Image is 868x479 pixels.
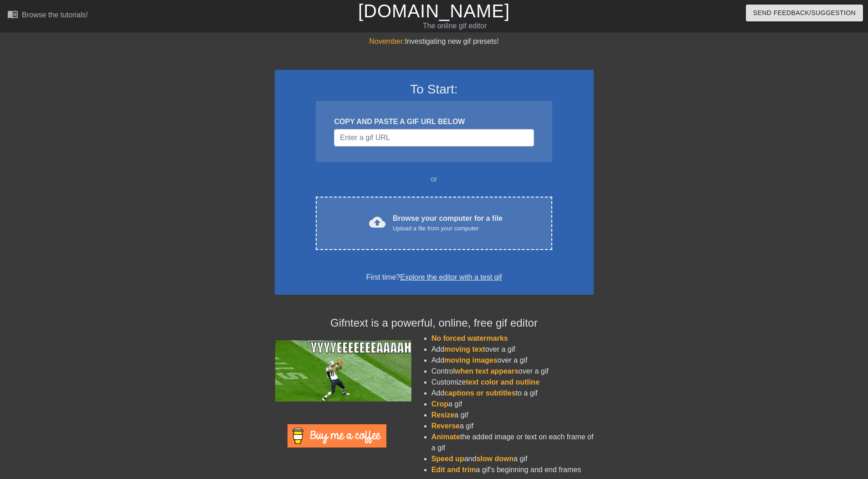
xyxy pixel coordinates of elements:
a: Browse the tutorials! [7,9,88,23]
h3: To Start: [287,82,582,97]
span: menu_book [7,9,18,20]
h4: Gifntext is a powerful, online, free gif editor [275,317,594,330]
div: Browse your computer for a file [393,213,503,233]
span: when text appears [455,367,519,375]
li: a gif [431,410,594,421]
div: Browse the tutorials! [22,11,88,19]
span: Send Feedback/Suggestion [753,7,856,19]
span: moving images [444,356,497,364]
div: Investigating new gif presets! [275,36,594,47]
span: No forced watermarks [431,334,508,342]
span: cloud_upload [369,214,385,230]
span: Crop [431,400,448,408]
span: Speed up [431,455,464,463]
span: slow down [476,455,514,463]
div: or [298,174,570,185]
button: Send Feedback/Suggestion [746,5,863,21]
img: Buy Me A Coffee [288,424,386,448]
div: First time? [287,272,582,283]
li: Add over a gif [431,355,594,366]
span: moving text [444,345,485,353]
input: Username [334,129,534,146]
a: [DOMAIN_NAME] [358,1,510,21]
div: COPY AND PASTE A GIF URL BELOW [334,116,534,127]
li: Customize [431,377,594,388]
li: Control over a gif [431,366,594,377]
span: November: [369,37,405,45]
li: and a gif [431,453,594,464]
div: The online gif editor [294,21,616,31]
li: a gif's beginning and end frames [431,464,594,475]
span: captions or subtitles [444,389,515,397]
li: Add to a gif [431,388,594,399]
li: a gif [431,399,594,410]
img: football_small.gif [275,340,411,401]
li: a gif [431,421,594,432]
div: Upload a file from your computer [393,224,503,233]
li: the added image or text on each frame of a gif [431,432,594,453]
span: Edit and trim [431,466,476,474]
span: Animate [431,433,460,441]
li: Add over a gif [431,344,594,355]
span: Resize [431,411,455,419]
a: Explore the editor with a test gif [400,273,502,281]
span: Reverse [431,422,460,430]
span: text color and outline [466,378,539,386]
